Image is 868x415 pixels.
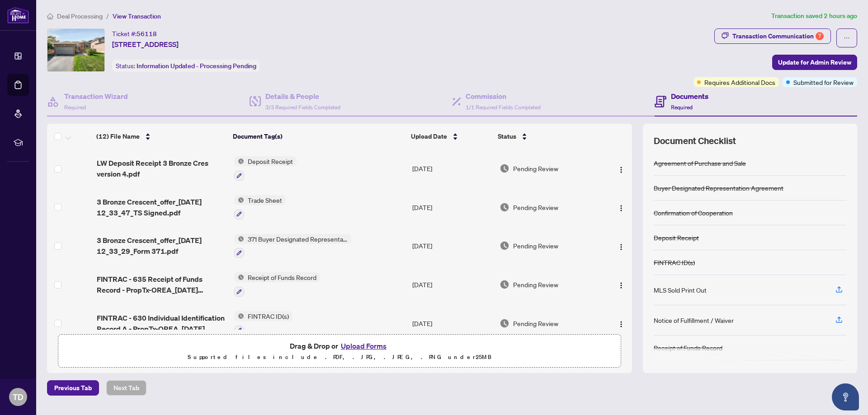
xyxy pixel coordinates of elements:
img: IMG-N12410663_1.jpg [47,29,104,71]
button: Previous Tab [47,380,99,396]
img: Logo [618,205,625,212]
img: Document Status [500,163,509,173]
span: 1/1 Required Fields Completed [466,104,541,111]
span: Drag & Drop orUpload FormsSupported files include .PDF, .JPG, .JPEG, .PNG under25MB [58,335,621,368]
span: Deal Processing [57,12,103,20]
span: TD [13,391,24,403]
img: Logo [618,321,625,328]
span: Required [671,104,693,111]
span: Pending Review [513,241,558,251]
span: Required [64,104,86,111]
span: Status [498,131,516,141]
span: FINTRAC ID(s) [244,311,292,321]
div: Status: [112,60,260,72]
td: [DATE] [409,188,496,227]
span: Requires Additional Docs [704,77,775,87]
span: [STREET_ADDRESS] [112,39,179,50]
span: Pending Review [513,318,558,328]
button: Status IconTrade Sheet [234,195,286,219]
div: Transaction Communication [732,29,824,43]
th: Upload Date [407,124,494,149]
article: Transaction saved 2 hours ago [771,11,857,21]
img: Logo [618,243,625,251]
img: Status Icon [234,234,244,244]
button: Logo [614,161,628,176]
img: Document Status [500,280,509,289]
button: Status IconReceipt of Funds Record [234,272,320,297]
div: Buyer Designated Representation Agreement [654,183,783,193]
span: home [47,13,53,19]
span: (12) File Name [96,131,140,141]
h4: Details & People [265,91,340,102]
button: Transaction Communication7 [714,28,831,44]
button: Next Tab [106,380,146,396]
th: Status [494,124,599,149]
li: / [106,11,109,21]
img: logo [7,7,29,23]
img: Logo [618,166,625,173]
button: Status IconFINTRAC ID(s) [234,311,292,336]
span: FINTRAC - 635 Receipt of Funds Record - PropTx-OREA_[DATE] 14_58_32.pdf [97,274,227,295]
span: Previous Tab [54,381,92,395]
td: [DATE] [409,149,496,188]
div: Agreement of Purchase and Sale [654,158,746,168]
button: Status IconDeposit Receipt [234,156,297,181]
img: Logo [618,282,625,289]
span: Receipt of Funds Record [244,272,320,282]
span: Information Updated - Processing Pending [137,62,256,70]
span: FINTRAC - 630 Individual Identification Record A - PropTx-OREA_[DATE] 15_09_54.pdf [97,312,227,334]
span: Pending Review [513,163,558,173]
td: [DATE] [409,227,496,266]
span: ellipsis [844,35,850,41]
img: Document Status [500,202,509,212]
span: 56118 [137,30,157,38]
span: Pending Review [513,280,558,289]
span: View Transaction [113,12,161,20]
button: Logo [614,238,628,253]
button: Logo [614,316,628,331]
button: Open asap [832,383,859,410]
span: Upload Date [411,131,447,141]
td: [DATE] [409,265,496,304]
button: Status Icon371 Buyer Designated Representation Agreement - Authority for Purchase or Lease [234,234,351,258]
h4: Commission [466,91,541,102]
button: Logo [614,200,628,214]
h4: Documents [671,91,708,102]
span: Submitted for Review [793,77,854,87]
span: 3 Bronze Crescent_offer_[DATE] 12_33_29_Form 371.pdf [97,235,227,256]
span: 3/3 Required Fields Completed [265,104,340,111]
th: Document Tag(s) [229,124,408,149]
button: Logo [614,277,628,292]
div: 7 [816,32,824,40]
span: Trade Sheet [244,195,286,205]
button: Update for Admin Review [772,55,857,70]
p: Supported files include .PDF, .JPG, .JPEG, .PNG under 25 MB [64,352,615,363]
div: Notice of Fulfillment / Waiver [654,315,734,325]
td: [DATE] [409,304,496,343]
div: Deposit Receipt [654,233,699,242]
span: Update for Admin Review [778,55,851,70]
img: Status Icon [234,156,244,166]
span: Document Checklist [654,135,736,147]
img: Status Icon [234,272,244,282]
div: MLS Sold Print Out [654,285,707,295]
span: LW Deposit Receipt 3 Bronze Cres version 4.pdf [97,158,227,179]
div: FINTRAC ID(s) [654,257,695,267]
img: Status Icon [234,195,244,205]
button: Upload Forms [338,340,389,352]
img: Document Status [500,318,509,328]
th: (12) File Name [93,124,229,149]
span: 3 Bronze Crescent_offer_[DATE] 12_33_47_TS Signed.pdf [97,196,227,218]
div: Confirmation of Cooperation [654,208,733,218]
img: Document Status [500,241,509,251]
span: Drag & Drop or [290,340,389,352]
div: Receipt of Funds Record [654,343,722,353]
h4: Transaction Wizard [64,91,128,102]
span: Deposit Receipt [244,156,297,166]
div: Ticket #: [112,28,157,39]
span: Pending Review [513,202,558,212]
img: Status Icon [234,311,244,321]
span: 371 Buyer Designated Representation Agreement - Authority for Purchase or Lease [244,234,351,244]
